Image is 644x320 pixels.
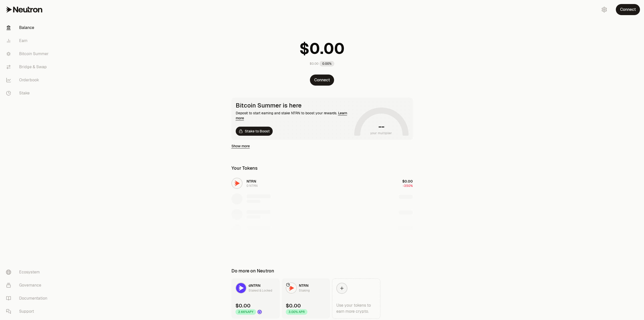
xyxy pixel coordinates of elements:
[332,278,380,319] a: Use your tokens to earn more crypto.
[236,102,352,109] div: Bitcoin Summer is here
[235,302,251,309] div: $0.00
[249,283,260,288] span: dNTRN
[231,165,258,172] div: Your Tokens
[2,34,54,47] a: Earn
[2,21,54,34] a: Balance
[2,60,54,74] a: Bridge & Swap
[319,61,334,66] div: 0.00%
[299,288,310,293] div: Staking
[310,62,318,66] div: $0.00
[310,75,334,86] button: Connect
[2,87,54,100] a: Stake
[2,292,54,305] a: Documentation
[231,278,280,319] a: dNTRN LogodNTRNStaked & Locked$0.002.66%APYDrop
[235,309,256,315] div: 2.66% APY
[286,309,307,315] div: 3.00% APR
[2,266,54,279] a: Ecosystem
[370,131,392,136] span: your multiplier
[249,288,272,293] div: Staked & Locked
[2,47,54,60] a: Bitcoin Summer
[286,302,301,309] div: $0.00
[236,111,352,121] div: Deposit to start earning and stake NTRN to boost your rewards.
[2,279,54,292] a: Governance
[236,127,273,136] a: Stake to Boost
[258,310,262,314] img: Drop
[231,267,274,274] div: Do more on Neutron
[2,74,54,87] a: Orderbook
[2,305,54,318] a: Support
[336,302,376,314] div: Use your tokens to earn more crypto.
[616,4,640,15] button: Connect
[286,283,296,293] img: NTRN Logo
[231,144,250,149] a: Show more
[282,278,330,319] a: NTRN LogoNTRNStaking$0.003.00% APR
[236,283,246,293] img: dNTRN Logo
[378,123,384,131] h1: --
[299,283,308,288] span: NTRN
